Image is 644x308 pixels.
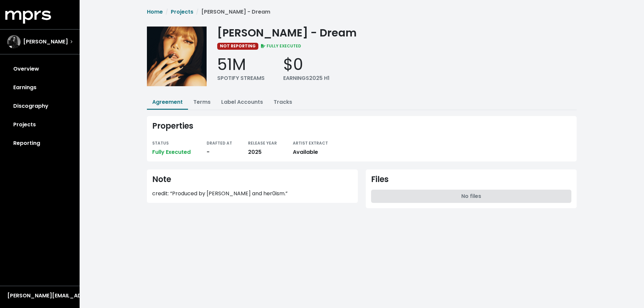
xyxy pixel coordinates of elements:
[217,43,258,49] span: NOT REPORTING
[5,13,51,21] a: mprs logo
[152,148,191,156] span: Fully Executed
[193,98,211,106] a: Terms
[147,8,163,16] a: Home
[371,175,389,184] div: Files
[7,35,21,48] img: The selected account / producer
[171,8,193,16] a: Projects
[260,43,301,49] span: FULLY EXECUTED
[221,98,263,106] a: Label Accounts
[283,55,330,74] div: $0
[193,8,270,16] li: [PERSON_NAME] - Dream
[152,140,169,146] small: STATUS
[293,148,318,156] span: Available
[217,27,577,39] div: [PERSON_NAME] - Dream
[217,55,265,74] div: 51M
[293,140,328,146] small: ARTIST EXTRACT
[207,148,232,156] div: -
[207,140,232,146] small: DRAFTED AT
[5,291,74,300] button: [PERSON_NAME][EMAIL_ADDRESS][DOMAIN_NAME]
[147,27,207,86] img: Album cover for this project
[152,190,353,198] div: credit: “Produced by [PERSON_NAME] and her0ism.”
[371,190,571,203] div: No files
[248,140,277,146] small: RELEASE YEAR
[152,98,183,106] a: Agreement
[5,115,74,134] a: Projects
[217,74,265,82] div: SPOTIFY STREAMS
[5,60,74,78] a: Overview
[248,148,277,156] div: 2025
[23,38,68,46] span: [PERSON_NAME]
[274,98,292,106] a: Tracks
[152,175,353,184] div: Note
[5,78,74,97] a: Earnings
[147,8,270,21] nav: breadcrumb
[7,292,72,300] div: [PERSON_NAME][EMAIL_ADDRESS][DOMAIN_NAME]
[5,134,74,153] a: Reporting
[283,74,330,82] div: EARNINGS 2025 H1
[152,121,571,131] div: Properties
[5,97,74,115] a: Discography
